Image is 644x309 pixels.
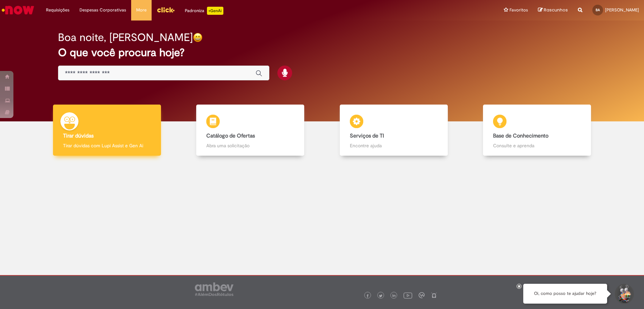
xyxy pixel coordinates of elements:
img: ServiceNow [1,3,35,17]
a: Serviços de TI Encontre ajuda [322,105,466,156]
span: More [136,7,147,13]
a: Base de Conhecimento Consulte e aprenda [466,105,609,156]
img: happy-face.png [193,33,203,42]
div: Oi, como posso te ajudar hoje? [523,284,607,304]
img: logo_footer_ambev_rotulo_gray.png [195,282,233,296]
p: +GenAi [207,7,223,15]
img: logo_footer_naosei.png [431,292,437,298]
b: Base de Conhecimento [493,132,548,139]
h2: O que você procura hoje? [58,47,586,59]
img: logo_footer_youtube.png [404,291,412,300]
button: Iniciar Conversa de Suporte [614,284,634,304]
img: logo_footer_workplace.png [419,292,425,298]
p: Consulte e aprenda [493,142,581,149]
h2: Boa noite, [PERSON_NAME] [58,32,193,43]
a: Rascunhos [538,7,568,13]
b: Catálogo de Ofertas [206,132,255,139]
span: Requisições [46,7,69,13]
p: Encontre ajuda [350,142,438,149]
span: [PERSON_NAME] [605,7,639,13]
span: Favoritos [509,7,528,13]
a: Catálogo de Ofertas Abra uma solicitação [179,105,322,156]
span: Despesas Corporativas [79,7,126,13]
b: Tirar dúvidas [63,132,94,139]
img: logo_footer_facebook.png [366,294,369,298]
b: Serviços de TI [350,132,384,139]
span: Rascunhos [544,7,568,13]
p: Abra uma solicitação [206,142,294,149]
img: logo_footer_twitter.png [379,294,382,298]
a: Tirar dúvidas Tirar dúvidas com Lupi Assist e Gen Ai [35,105,179,156]
img: click_logo_yellow_360x200.png [157,5,175,15]
span: BA [596,8,600,12]
p: Tirar dúvidas com Lupi Assist e Gen Ai [63,142,151,149]
img: logo_footer_linkedin.png [392,294,396,298]
div: Padroniza [185,7,223,15]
